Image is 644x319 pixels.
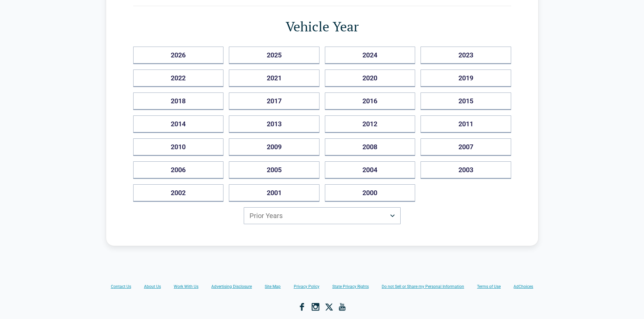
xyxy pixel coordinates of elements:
[421,70,511,87] button: 2019
[211,284,252,289] a: Advertising Disclosure
[421,47,511,64] button: 2023
[421,161,511,179] button: 2003
[229,92,319,110] button: 2017
[332,284,369,289] a: State Privacy Rights
[229,115,319,133] button: 2013
[133,47,224,64] button: 2026
[265,284,281,289] a: Site Map
[144,284,161,289] a: About Us
[421,115,511,133] button: 2011
[244,207,401,224] button: Prior Years
[382,284,464,289] a: Do not Sell or Share my Personal Information
[325,47,415,64] button: 2024
[133,92,224,110] button: 2018
[111,284,131,289] a: Contact Us
[229,138,319,156] button: 2009
[421,92,511,110] button: 2015
[133,70,224,87] button: 2022
[229,161,319,179] button: 2005
[338,303,347,311] a: YouTube
[133,161,224,179] button: 2006
[325,115,415,133] button: 2012
[229,70,319,87] button: 2021
[133,115,224,133] button: 2014
[133,184,224,202] button: 2002
[325,92,415,110] button: 2016
[229,47,319,64] button: 2025
[477,284,501,289] a: Terms of Use
[514,284,533,289] a: AdChoices
[325,303,333,311] a: X
[298,303,306,311] a: Facebook
[133,17,511,36] h1: Vehicle Year
[421,138,511,156] button: 2007
[325,161,415,179] button: 2004
[174,284,198,289] a: Work With Us
[325,138,415,156] button: 2008
[133,138,224,156] button: 2010
[229,184,319,202] button: 2001
[325,70,415,87] button: 2020
[311,303,319,311] a: Instagram
[294,284,319,289] a: Privacy Policy
[325,184,415,202] button: 2000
